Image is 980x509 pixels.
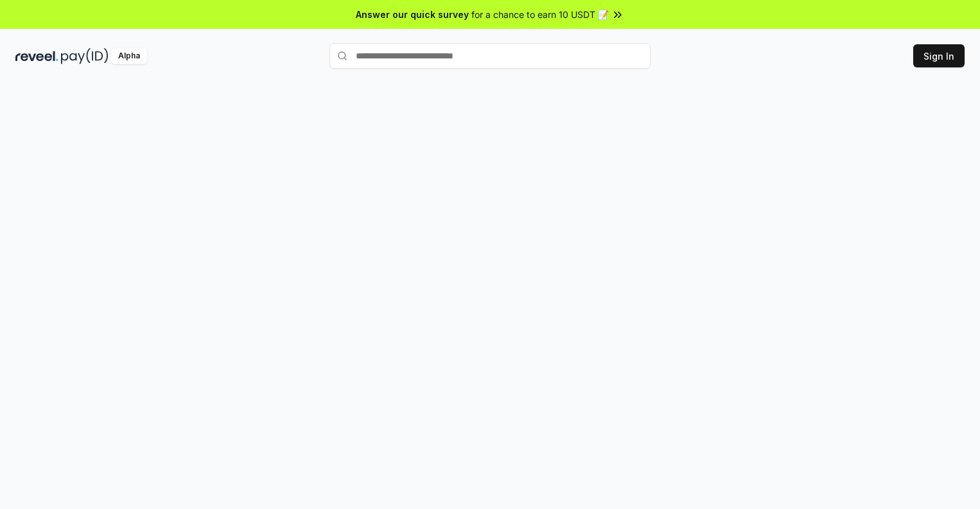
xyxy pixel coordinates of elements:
[61,48,109,64] img: pay_id
[471,8,609,21] span: for a chance to earn 10 USDT 📝
[111,48,147,64] div: Alpha
[15,48,58,64] img: reveel_dark
[356,8,469,21] span: Answer our quick survey
[913,44,965,67] button: Sign In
